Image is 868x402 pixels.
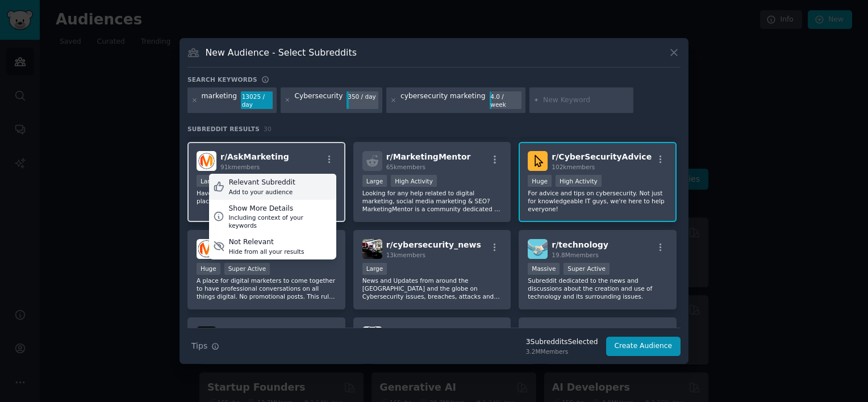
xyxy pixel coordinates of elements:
div: Show More Details [228,204,332,214]
div: Add to your audience [229,188,295,196]
span: r/ CyberSecurityAdvice [552,152,652,161]
span: 102k members [552,164,595,170]
div: Super Active [224,263,270,275]
div: High Activity [391,175,437,187]
img: AskMarketing [197,151,216,171]
span: 19.8M members [552,252,598,258]
div: 3 Subreddit s Selected [526,337,598,347]
div: 3.2M Members [526,347,598,355]
span: 65k members [386,164,425,170]
span: 30 [264,125,272,132]
img: CybersecurityMemes [197,326,216,346]
div: Super Active [564,263,610,275]
p: Subreddit dedicated to the news and discussions about the creation and use of technology and its ... [528,277,667,300]
p: For advice and tips on cybersecurity. Not just for knowledgeable IT guys, we're here to help ever... [528,189,667,213]
img: cybersecurity_news [362,239,382,259]
span: 91k members [220,164,260,170]
span: r/ AskMarketing [220,152,289,161]
div: Relevant Subreddit [229,178,295,188]
h3: New Audience - Select Subreddits [206,47,357,58]
button: Create Audience [606,337,681,356]
div: 13025 / day [241,91,273,110]
div: 4.0 / week [490,91,521,110]
input: New Keyword [543,95,629,106]
img: technology [528,239,548,259]
div: Large [362,175,387,187]
span: 13k members [386,252,425,258]
div: 350 / day [347,91,378,102]
div: Not Relevant [229,237,304,248]
div: Including context of your keywords [228,213,332,229]
p: Looking for any help related to digital marketing, social media marketing & SEO? MarketingMentor ... [362,189,502,213]
img: GoogleCybersecurity [528,326,548,346]
p: A place for digital marketers to come together to have professional conversations on all things d... [197,277,336,300]
div: Massive [528,263,560,275]
div: Huge [528,175,552,187]
span: r/ MarketingMentor [386,152,471,161]
div: marketing [202,91,237,110]
p: News and Updates from around the [GEOGRAPHIC_DATA] and the globe on Cybersecurity issues, breache... [362,277,502,300]
h3: Search keywords [187,76,257,83]
img: CyberSecurityAdvice [528,151,548,171]
img: politics [362,326,382,346]
span: r/ cybersecurity_news [386,240,481,249]
img: DigitalMarketing [197,239,216,259]
div: Cybersecurity [294,91,343,110]
div: Large [362,263,387,275]
div: cybersecurity marketing [400,91,486,110]
div: High Activity [556,175,602,187]
span: r/ technology [552,240,608,249]
div: Huge [197,263,220,275]
button: Tips [187,336,223,356]
div: Hide from all your results [229,248,304,256]
div: Large [197,175,222,187]
span: Subreddit Results [187,125,260,133]
p: Have a question about marketing? This is your place to ask. [197,189,336,205]
span: Tips [191,340,207,352]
